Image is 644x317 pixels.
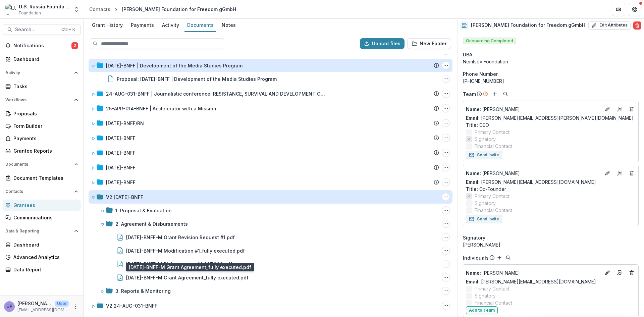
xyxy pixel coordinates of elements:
div: [DATE]-BNFF [106,179,136,186]
div: [DATE]-BNFF | Development of the Media Studies Program23-AUG-33-BNFF | Development of the Media S... [89,59,452,72]
button: Get Help [628,3,641,16]
div: [DATE]-BNFF-M Grant Agreement_fully executed.pdf23-AUG-33-BNFF-M Grant Agreement_fully executed.p... [89,271,452,284]
span: Foundation [19,10,41,16]
button: Edit [603,169,611,177]
button: Send Invite [466,151,502,159]
p: Team [463,91,476,98]
a: Contacts [87,4,113,14]
button: Search... [3,24,81,35]
span: Name : [466,170,481,176]
span: Title : [466,122,478,128]
span: Name : [466,106,481,112]
span: Financial Contact [475,299,512,306]
button: Add [495,254,503,262]
div: Dashboard [13,56,75,63]
nav: breadcrumb [87,4,239,14]
button: 25-APR-014-BNFF | Acclelerator with a Mission Options [442,104,450,112]
button: Search [501,90,509,98]
a: Payments [3,133,81,144]
div: 24-AUG-031-BNFF | Journalistic conference: RESISTANCE, SURVIVAL AND DEVELOPMENT OF INDEPENDENT ME... [89,87,452,100]
a: Name: [PERSON_NAME] [466,269,601,276]
a: Grant History [89,19,125,32]
span: Primary Contact [475,285,509,292]
div: [DATE]-BNFF17-Dec-04-BNFF Options [89,146,452,159]
span: Notifications [13,43,71,49]
a: Go to contact [614,104,625,114]
div: Payments [13,135,75,142]
button: Notifications2 [3,40,81,51]
button: 1. Proposal & Evaluation Options [442,206,450,214]
a: Payments [128,19,157,32]
div: Nemtsov Foundation [463,58,639,65]
button: Deletes [628,105,636,113]
button: 2. Agreement & Disbursements Options [442,220,450,228]
div: Document Templates [13,174,75,181]
p: CEO [466,121,636,128]
a: Dashboard [3,239,81,250]
div: Form Builder [13,122,75,129]
button: 23-AUG-33-BNFF-M Modification #1_fully executed.pdf Options [442,247,450,255]
div: V2 [DATE]-BNFFV2 23-AUG-33-BNFF Options [89,190,452,204]
div: Advanced Analytics [13,254,75,261]
button: V2 24-AUG-031-BNFF Options [442,302,450,310]
a: Documents [184,19,216,32]
div: Gennady Podolny [6,304,12,309]
div: [PHONE_NUMBER] [463,77,639,85]
div: 3. Reports & Monitoring [115,287,171,295]
div: 2. Agreement & Disbursements2. Agreement & Disbursements Options[DATE]-BNFF-M Grant Revision Requ... [89,217,452,284]
button: Partners [612,3,625,16]
span: Primary Contact [475,193,509,200]
button: V2 23-AUG-33-BNFF Options [442,193,450,201]
div: [PERSON_NAME] Foundation for Freedom gGmbH [122,6,236,13]
div: 2. Agreement & Disbursements2. Agreement & Disbursements Options [89,217,452,230]
span: Signatory [475,292,496,299]
div: [DATE]-BNFF-M Modification #1_fully executed.pdf23-AUG-33-BNFF-M Modification #1_fully executed.p... [89,244,452,257]
button: 23-AUG-33-BNFF-M Grant Agreement_fully executed.pdf Options [442,273,450,281]
a: Tasks [3,81,81,92]
div: [DATE]-BNFF/RN18-Sep-18-BNFF/RN Options [89,116,452,130]
div: Proposal: [DATE]-BNFF | Development of the Media Studies ProgramProposal: 23-AUG-33-BNFF | Develo... [89,72,452,86]
button: 17-Dec-04-BNFF Options [442,149,450,157]
div: 25-APR-014-BNFF | Acclelerator with a Mission25-APR-014-BNFF | Acclelerator with a Mission Options [89,102,452,115]
span: Name : [466,270,481,276]
button: Open Activity [3,67,81,78]
img: U.S. Russia Foundation [5,4,16,15]
a: Go to contact [614,267,625,278]
div: 25-APR-014-BNFF | Acclelerator with a Mission [106,105,216,112]
button: Edit [603,105,611,113]
div: V2 [DATE]-BNFF [106,194,143,201]
span: Onboarding Completed [463,38,516,44]
div: [DATE]-BNFF-M Modification #1_fully executed.pdf [126,247,245,254]
div: [DATE]-BNFF | Development of the Media Studies Program [106,62,243,69]
div: [DATE]-BNFF18-Sep-09-BNFF Options [89,175,452,189]
button: More [71,303,79,311]
p: [PERSON_NAME] [466,170,601,177]
a: Email: [PERSON_NAME][EMAIL_ADDRESS][DOMAIN_NAME] [466,178,596,186]
span: Workflows [5,98,71,102]
div: 3. Reports & Monitoring3. Reports & Monitoring Options [89,284,452,298]
button: Open Documents [3,159,81,170]
div: V2 [DATE]-BNFFV2 23-AUG-33-BNFF Options1. Proposal & Evaluation1. Proposal & Evaluation Options2.... [89,190,452,298]
span: Signatory [475,136,496,143]
div: [DATE]-BNFF20-AUG-06-BNFF Options [89,131,452,145]
div: Dashboard [13,241,75,248]
a: Email: [PERSON_NAME][EMAIL_ADDRESS][DOMAIN_NAME] [466,278,596,285]
div: [DATE]-BNFF-M Disbursement #1 $27,280.pdf23-AUG-33-BNFF-M Disbursement #1 $27,280.pdf Options [89,257,452,271]
div: V2 24-AUG-031-BNFFV2 24-AUG-031-BNFF Options [89,299,452,312]
div: [DATE]-BNFF [106,149,136,156]
span: Financial Contact [475,143,512,150]
div: U.S. Russia Foundation [19,3,69,10]
span: Signatory [463,234,485,241]
div: [DATE]-BNFF [106,164,136,171]
span: Signatory [475,200,496,207]
div: Communications [13,214,75,221]
div: [DATE]-BNFF | Development of the Media Studies Program23-AUG-33-BNFF | Development of the Media S... [89,59,452,86]
div: Grantee Reports [13,147,75,154]
p: User [55,301,69,307]
button: New Folder [407,38,451,49]
div: [DATE]-BNFF-M Grant Revision Request #1.pdf23-AUG-33-BNFF-M Grant Revision Request #1.pdf Options [89,230,452,244]
div: [DATE]-BNFF-M Grant Agreement_fully executed.pdf [126,274,249,281]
